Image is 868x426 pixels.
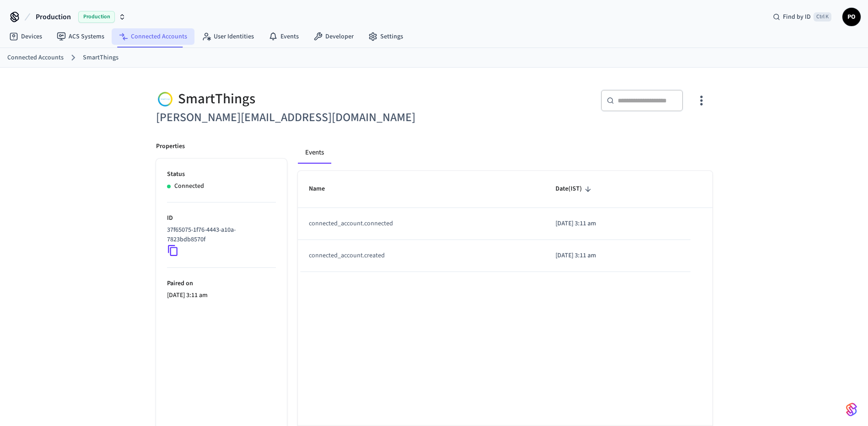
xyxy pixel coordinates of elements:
span: Production [78,11,115,23]
div: connected account tabs [298,142,712,164]
img: SeamLogoGradient.69752ec5.svg [846,402,857,417]
a: SmartThings [83,53,119,63]
p: Paired on [167,279,276,288]
img: Smartthings Logo, Square [156,90,174,108]
a: Connected Accounts [7,53,64,63]
td: connected_account.created [298,240,545,272]
a: Events [261,28,306,45]
p: Properties [156,142,185,151]
span: Name [309,182,337,196]
button: Events [298,142,331,164]
span: Date(IST) [555,182,594,196]
h6: [PERSON_NAME][EMAIL_ADDRESS][DOMAIN_NAME] [156,108,429,127]
table: sticky table [298,171,712,272]
span: Find by ID [783,12,811,21]
span: Production [36,11,71,22]
div: Find by IDCtrl K [766,9,839,25]
div: SmartThings [156,90,429,108]
p: [DATE] 3:11 am [555,251,679,261]
p: [DATE] 3:11 am [167,291,276,300]
a: Devices [2,28,49,45]
p: Status [167,170,276,179]
a: ACS Systems [49,28,112,45]
a: User Identities [194,28,261,45]
a: Settings [361,28,410,45]
button: PO [842,8,861,26]
a: Developer [306,28,361,45]
p: ID [167,213,276,223]
span: Ctrl K [814,12,831,21]
p: 37f65075-1f76-4443-a10a-7823bdb8570f [167,225,272,245]
td: connected_account.connected [298,208,545,240]
p: Connected [174,181,204,191]
a: Connected Accounts [112,28,194,45]
span: PO [843,9,860,25]
p: [DATE] 3:11 am [555,219,679,229]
